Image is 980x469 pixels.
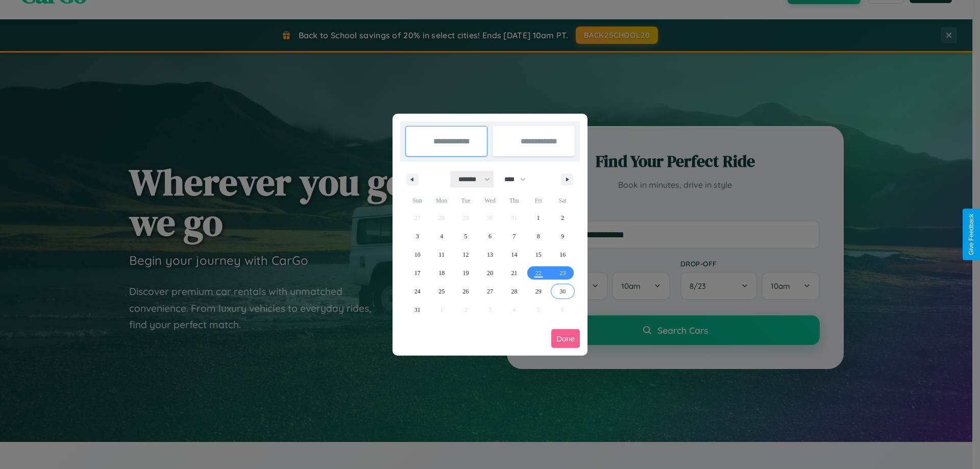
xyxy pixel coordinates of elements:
[551,264,575,282] button: 23
[535,245,542,264] span: 15
[968,214,975,255] div: Give Feedback
[551,282,575,301] button: 30
[405,282,429,301] button: 24
[526,282,550,301] button: 29
[502,245,526,264] button: 14
[487,282,493,301] span: 27
[429,282,453,301] button: 25
[414,245,421,264] span: 10
[535,264,542,282] span: 22
[559,264,566,282] span: 23
[438,264,445,282] span: 18
[526,209,550,227] button: 1
[561,227,564,245] span: 9
[487,264,493,282] span: 20
[537,227,540,245] span: 8
[429,192,453,209] span: Mon
[405,245,429,264] button: 10
[464,227,468,245] span: 5
[414,264,421,282] span: 17
[526,264,550,282] button: 22
[416,227,419,245] span: 3
[488,227,492,245] span: 6
[478,282,502,301] button: 27
[405,227,429,245] button: 3
[463,245,469,264] span: 12
[438,245,445,264] span: 11
[551,329,580,348] button: Done
[454,245,478,264] button: 12
[502,227,526,245] button: 7
[502,264,526,282] button: 21
[478,192,502,209] span: Wed
[454,282,478,301] button: 26
[535,282,542,301] span: 29
[478,245,502,264] button: 13
[551,192,575,209] span: Sat
[414,301,421,319] span: 31
[478,264,502,282] button: 20
[511,282,517,301] span: 28
[551,209,575,227] button: 2
[454,264,478,282] button: 19
[487,245,493,264] span: 13
[551,227,575,245] button: 9
[478,227,502,245] button: 6
[429,227,453,245] button: 4
[463,264,469,282] span: 19
[559,282,566,301] span: 30
[502,282,526,301] button: 28
[502,192,526,209] span: Thu
[463,282,469,301] span: 26
[526,192,550,209] span: Fri
[454,227,478,245] button: 5
[429,264,453,282] button: 18
[405,264,429,282] button: 17
[511,264,517,282] span: 21
[526,245,550,264] button: 15
[429,245,453,264] button: 11
[512,227,516,245] span: 7
[454,192,478,209] span: Tue
[537,209,540,227] span: 1
[551,245,575,264] button: 16
[440,227,443,245] span: 4
[561,209,564,227] span: 2
[526,227,550,245] button: 8
[511,245,517,264] span: 14
[405,192,429,209] span: Sun
[405,301,429,319] button: 31
[414,282,421,301] span: 24
[559,245,566,264] span: 16
[438,282,445,301] span: 25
